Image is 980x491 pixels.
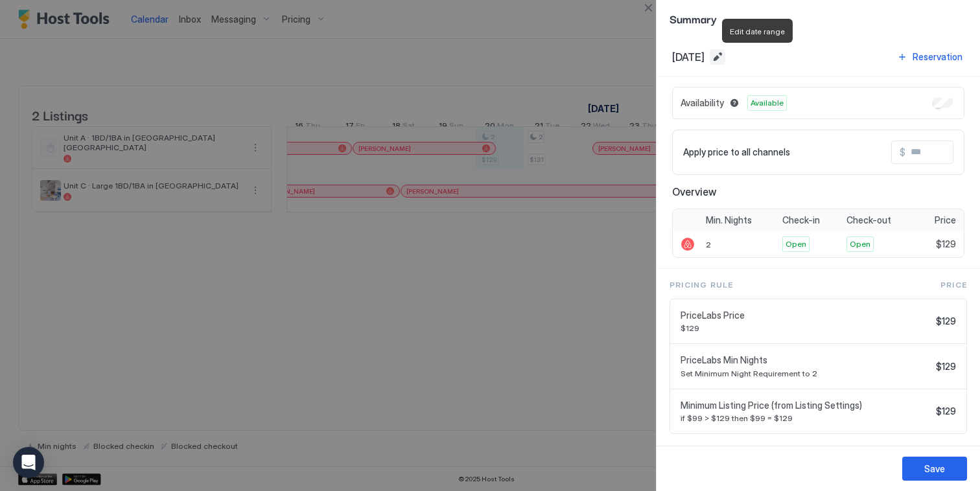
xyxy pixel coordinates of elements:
span: if $99 > $129 then $99 = $129 [681,413,931,423]
span: [DATE] [672,51,705,63]
button: Edit date range [710,49,725,65]
span: Edit date range [730,27,785,36]
span: Available [751,97,784,109]
span: Min. Nights [706,214,752,226]
button: Pricing rule [902,442,967,459]
span: Overview [672,185,964,198]
span: 2 [706,240,711,249]
span: PriceLabs Price [681,310,931,321]
span: PriceLabs Min Nights [681,354,931,366]
span: Check-out [846,214,891,226]
div: Pricing rule [919,444,965,457]
span: $129 [936,315,956,327]
span: Minimum Listing Price (from Listing Settings) [681,400,931,411]
span: Summary [670,10,967,27]
button: Blocked dates override all pricing rules and remain unavailable until manually unblocked [727,95,742,111]
div: Reservation [913,50,962,63]
span: Price [935,214,956,226]
span: $ [900,146,905,158]
span: Apply price to all channels [683,146,790,158]
span: $129 [681,323,931,333]
span: Pricing Rule [670,279,733,291]
button: Reservation [895,48,964,65]
span: $129 [936,238,956,250]
button: Save [902,457,967,481]
span: Open [786,238,806,250]
span: $129 [936,405,956,417]
span: $129 [936,361,956,372]
span: Price [940,279,967,291]
span: Availability [681,97,724,109]
span: Check-in [782,214,820,226]
span: Open [850,238,870,250]
div: Open Intercom Messenger [13,447,44,478]
div: Save [924,462,945,475]
span: Set Minimum Night Requirement to 2 [681,369,931,378]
